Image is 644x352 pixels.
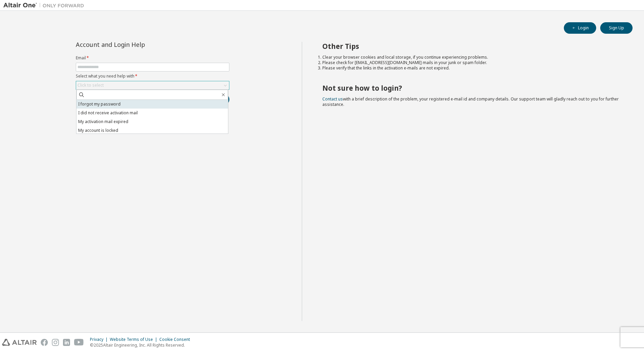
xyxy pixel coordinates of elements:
[322,65,621,71] li: Please verify that the links in the activation e-mails are not expired.
[52,339,59,346] img: instagram.svg
[159,337,194,342] div: Cookie Consent
[564,22,596,34] button: Login
[90,342,194,348] p: © 2025 Altair Engineering, Inc. All Rights Reserved.
[600,22,633,34] button: Sign Up
[76,81,229,89] div: Click to select
[76,100,228,109] li: I forgot my password
[322,96,343,102] a: Contact us
[63,339,70,346] img: linkedin.svg
[322,96,619,107] span: with a brief description of the problem, your registered e-mail id and company details. Our suppo...
[76,55,229,61] label: Email
[3,2,88,9] img: Altair One
[110,337,159,342] div: Website Terms of Use
[77,83,104,88] div: Click to select
[74,339,84,346] img: youtube.svg
[322,55,621,60] li: Clear your browser cookies and local storage, if you continue experiencing problems.
[322,84,621,92] h2: Not sure how to login?
[322,60,621,65] li: Please check for [EMAIL_ADDRESS][DOMAIN_NAME] mails in your junk or spam folder.
[76,74,229,79] label: Select what you need help with
[90,337,110,342] div: Privacy
[41,339,48,346] img: facebook.svg
[322,42,621,51] h2: Other Tips
[2,339,37,346] img: altair_logo.svg
[76,42,199,47] div: Account and Login Help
